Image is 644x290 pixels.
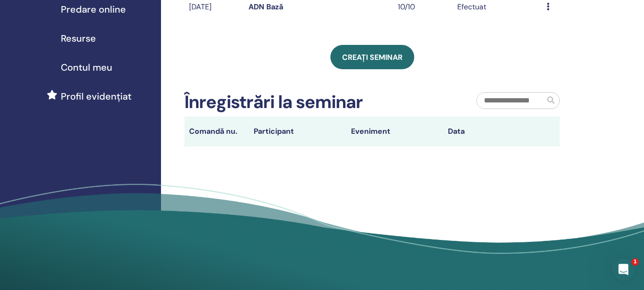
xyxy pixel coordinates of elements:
[61,2,126,16] span: Predare online
[346,116,443,146] th: Eveniment
[249,116,346,146] th: Participant
[61,60,112,74] span: Contul meu
[61,31,96,45] span: Resurse
[612,258,635,281] iframe: Intercom live chat
[249,2,283,12] a: ADN Bază
[184,92,363,113] h2: Înregistrări la seminar
[342,52,402,62] span: Creați seminar
[184,116,249,146] th: Comandă nu.
[631,258,639,266] span: 1
[330,45,414,69] a: Creați seminar
[61,89,132,103] span: Profil evidențiat
[443,116,540,146] th: Data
